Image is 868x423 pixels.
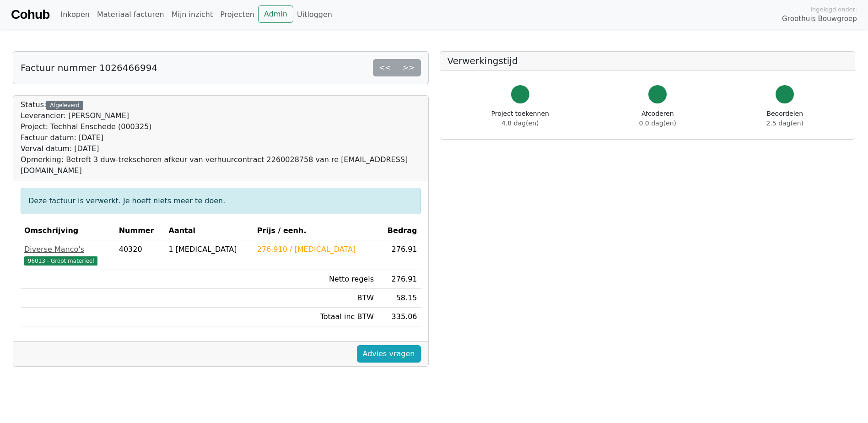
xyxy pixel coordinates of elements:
[21,222,115,240] th: Omschrijving
[253,270,377,289] td: Netto regels
[21,121,421,132] div: Project: Techhal Enschede (000325)
[21,143,421,154] div: Verval datum: [DATE]
[766,109,803,128] div: Beoordelen
[253,222,377,240] th: Prijs / eenh.
[57,5,93,24] a: Inkopen
[253,289,377,308] td: BTW
[216,5,258,24] a: Projecten
[21,62,157,73] h5: Factuur nummer 1026466994
[766,119,803,127] span: 2.5 dag(en)
[782,14,857,24] span: Groothuis Bouwgroep
[377,240,421,270] td: 276.91
[11,4,49,26] a: Cohub
[168,5,217,24] a: Mijn inzicht
[377,270,421,289] td: 276.91
[24,244,112,255] div: Diverse Manco's
[810,5,857,14] span: Ingelogd onder:
[115,222,165,240] th: Nummer
[357,345,421,363] a: Advies vragen
[447,55,848,66] h5: Verwerkingstijd
[501,119,539,127] span: 4.8 dag(en)
[253,308,377,326] td: Totaal inc BTW
[257,244,374,255] div: 276.910 / [MEDICAL_DATA]
[115,240,165,270] td: 40320
[46,101,83,110] div: Afgeleverd
[377,308,421,326] td: 335.06
[491,109,549,128] div: Project toekennen
[24,256,97,266] span: 96013 - Groot materieel
[169,244,250,255] div: 1 [MEDICAL_DATA]
[165,222,253,240] th: Aantal
[24,244,112,266] a: Diverse Manco's96013 - Groot materieel
[639,109,676,128] div: Afcoderen
[639,119,676,127] span: 0.0 dag(en)
[21,188,421,214] div: Deze factuur is verwerkt. Je hoeft niets meer te doen.
[377,222,421,240] th: Bedrag
[21,132,421,143] div: Factuur datum: [DATE]
[293,5,336,24] a: Uitloggen
[377,289,421,308] td: 58.15
[21,154,421,176] div: Opmerking: Betreft 3 duw-trekschoren afkeur van verhuurcontract 2260028758 van re [EMAIL_ADDRESS]...
[258,5,293,23] a: Admin
[21,110,421,121] div: Leverancier: [PERSON_NAME]
[21,99,421,176] div: Status:
[93,5,168,24] a: Materiaal facturen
